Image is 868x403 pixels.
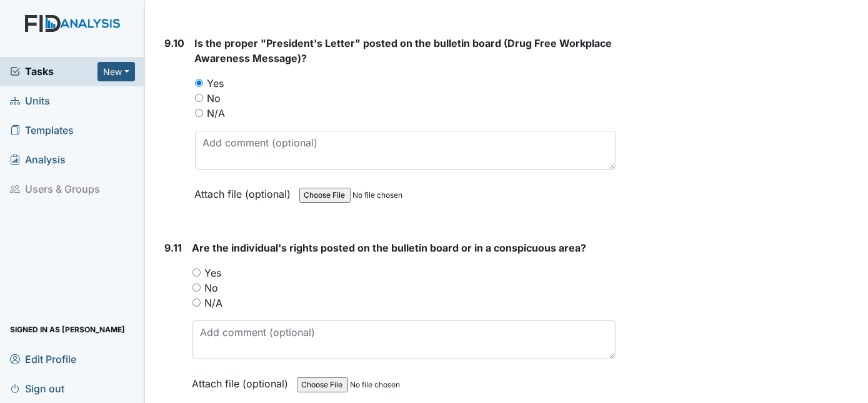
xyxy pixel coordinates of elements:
label: No [205,280,219,295]
button: New [97,62,135,81]
label: 9.11 [165,240,182,255]
input: No [195,94,203,102]
label: Yes [207,76,224,91]
span: Sign out [10,379,64,398]
label: Attach file (optional) [195,180,296,201]
span: Templates [10,121,74,140]
label: Yes [205,265,222,280]
span: Are the individual's rights posted on the bulletin board or in a conspicuous area? [192,242,587,254]
input: Yes [192,268,201,277]
span: Signed in as [PERSON_NAME] [10,320,125,339]
input: N/A [195,109,203,117]
span: Units [10,91,50,111]
span: Edit Profile [10,349,76,369]
label: Attach file (optional) [192,369,294,391]
a: Tasks [10,64,97,79]
span: Analysis [10,150,66,170]
label: 9.10 [165,36,185,51]
label: N/A [205,295,223,310]
label: N/A [207,106,226,121]
input: N/A [192,298,201,307]
label: No [207,91,221,106]
span: Is the proper "President's Letter" posted on the bulletin board (Drug Free Workplace Awareness Me... [195,37,612,64]
input: Yes [195,79,203,87]
input: No [192,283,201,292]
